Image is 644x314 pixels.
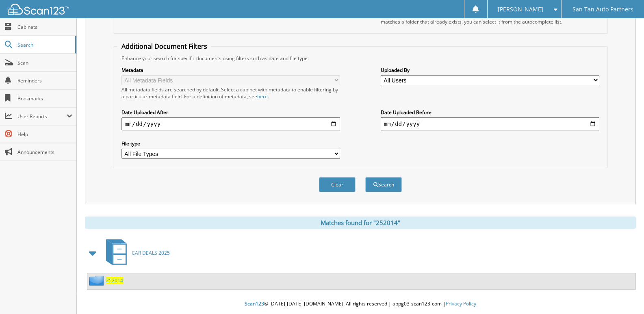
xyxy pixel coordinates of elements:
span: [PERSON_NAME] [498,7,543,12]
span: Reminders [17,77,72,84]
label: Metadata [121,67,340,74]
input: start [121,117,340,130]
input: end [381,117,599,130]
button: Search [365,177,402,192]
span: Scan [17,59,72,66]
span: Help [17,131,72,138]
a: CAR DEALS 2025 [101,237,170,269]
label: Uploaded By [381,67,599,74]
a: Privacy Policy [446,300,476,307]
legend: Additional Document Filters [117,42,211,51]
a: 252014 [106,277,123,284]
span: Cabinets [17,24,72,30]
img: scan123-logo-white.svg [8,4,69,15]
div: © [DATE]-[DATE] [DOMAIN_NAME]. All rights reserved | appg03-scan123-com | [77,294,644,314]
label: File type [121,140,340,147]
img: folder2.png [89,275,106,286]
span: San Tan Auto Partners [572,7,633,12]
div: Enhance your search for specific documents using filters such as date and file type. [117,55,603,62]
div: Matches found for "252014" [85,217,636,229]
label: Date Uploaded Before [381,109,599,116]
label: Date Uploaded After [121,109,340,116]
a: here [257,93,268,100]
button: Clear [319,177,356,192]
span: Announcements [17,149,72,156]
span: Bookmarks [17,95,72,102]
span: CAR DEALS 2025 [132,249,170,256]
div: All metadata fields are searched by default. Select a cabinet with metadata to enable filtering b... [121,86,340,100]
div: Select a cabinet and begin typing the name of the folder you want to search in. If the name match... [381,11,599,25]
span: User Reports [17,113,67,120]
iframe: Chat Widget [603,275,644,314]
span: Scan123 [245,300,264,307]
span: Search [17,41,71,48]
